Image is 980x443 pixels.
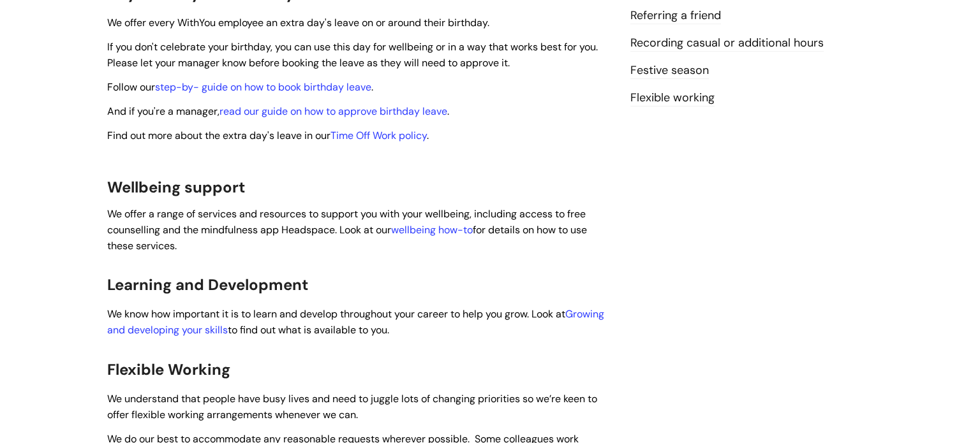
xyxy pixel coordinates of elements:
a: read our guide on how to approve birthday leave [219,105,447,118]
span: Wellbeing support [107,177,245,197]
a: wellbeing how-to [391,223,473,236]
span: If you don't celebrate your birthday, you can use this day for wellbeing or in a way that works b... [107,40,598,69]
a: Referring a friend [630,8,721,24]
a: Time Off Work policy [330,129,427,142]
span: Learning and Development [107,275,308,294]
span: Follow our . [107,80,373,94]
span: And if you're a manager, . [107,105,449,118]
a: Flexible working [630,90,715,106]
span: Flexible Working [107,359,230,379]
span: Find out more about the extra day's leave in our . [107,129,429,142]
span: We know how important it is to learn and develop throughout your career to help you grow. Look at... [107,307,604,337]
a: Festive season [630,62,709,79]
a: Recording casual or additional hours [630,35,824,52]
span: We understand that people have busy lives and need to juggle lots of changing priorities so we’re... [107,392,597,421]
a: step-by- guide on how to book birthday leave [155,80,371,94]
span: We offer a range of services and resources to support you with your wellbeing, including access t... [107,207,587,252]
span: We offer every WithYou employee an extra day's leave on or around their birthday. [107,16,489,29]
